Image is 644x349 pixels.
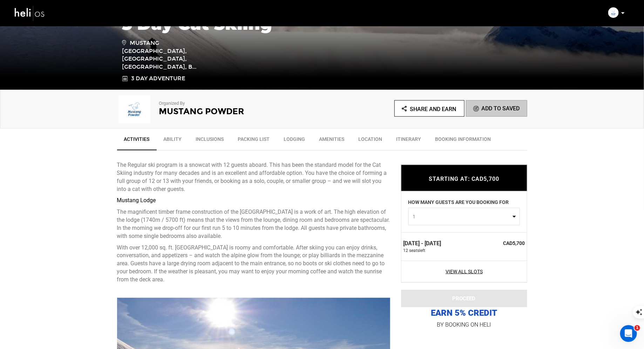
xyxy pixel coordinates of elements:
button: PROCEED [401,290,527,307]
p: Organized By [159,100,303,107]
a: View All Slots [404,268,525,275]
strong: Mustang Lodge [117,197,156,204]
span: s [418,248,420,254]
a: BOOKING INFORMATION [428,132,498,150]
a: Inclusions [189,132,231,150]
button: 1 [408,208,520,225]
span: seat left [409,248,426,254]
span: 3 Day Adventure [131,75,185,83]
p: BY BOOKING ON HELI [401,320,527,330]
a: Location [352,132,389,150]
label: HOW MANY GUESTS ARE YOU BOOKING FOR [408,199,509,208]
p: The Regular ski program is a snowcat with 12 guests aboard. This has been the standard model for ... [117,161,391,193]
p: With over 12,000 sq. ft. [GEOGRAPHIC_DATA] is roomy and comfortable. After skiing you can enjoy d... [117,244,391,284]
a: Packing List [231,132,277,150]
img: heli-logo [14,4,46,22]
span: 12 [404,248,408,254]
h2: Mustang Powder [159,107,303,116]
span: 1 [413,213,511,220]
img: img_0ff4e6702feb5b161957f2ea789f15f4.png [117,95,152,123]
span: CAD5,700 [474,240,525,247]
a: Amenities [312,132,352,150]
a: Ability [157,132,189,150]
h1: 3 Day Cat Skiing [122,14,522,33]
iframe: Intercom live chat [620,325,637,342]
span: STARTING AT: CAD5,700 [429,176,499,182]
a: Activities [117,132,157,150]
a: Lodging [277,132,312,150]
img: img_0ff4e6702feb5b161957f2ea789f15f4.png [608,7,619,18]
span: Mustang [GEOGRAPHIC_DATA], [GEOGRAPHIC_DATA], [GEOGRAPHIC_DATA], B... [122,39,222,71]
a: Itinerary [389,132,428,150]
span: Share and Earn [410,106,456,112]
label: [DATE] - [DATE] [404,240,441,248]
p: The magnificent timber frame construction of the [GEOGRAPHIC_DATA] is a work of art. The high ele... [117,208,391,240]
